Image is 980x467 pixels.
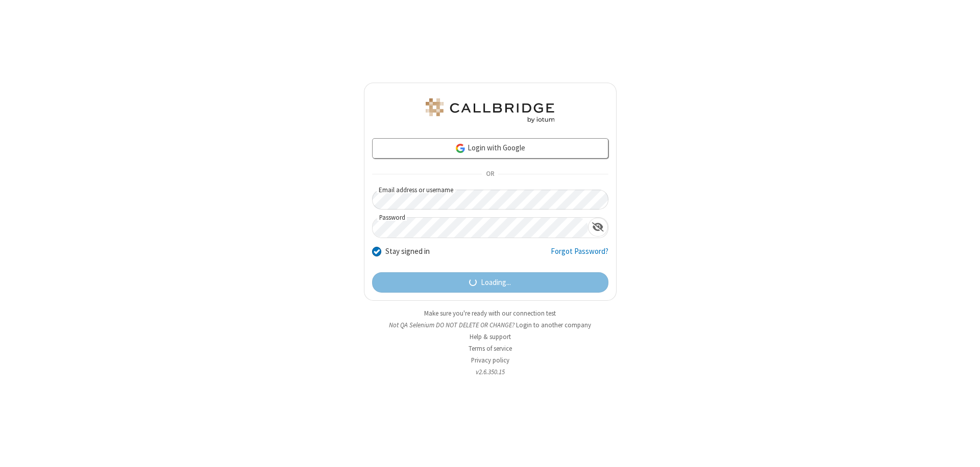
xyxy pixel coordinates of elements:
img: QA Selenium DO NOT DELETE OR CHANGE [424,98,556,123]
label: Stay signed in [385,246,430,257]
a: Login with Google [372,138,608,159]
div: Show password [588,218,608,237]
a: Make sure you're ready with our connection test [424,309,556,318]
a: Terms of service [469,344,512,353]
a: Help & support [470,332,511,341]
a: Forgot Password? [551,246,608,265]
input: Email address or username [372,190,608,210]
li: v2.6.350.15 [364,367,617,377]
a: Privacy policy [471,356,509,365]
button: Login to another company [516,320,591,330]
span: OR [482,167,498,181]
span: Loading... [481,277,511,289]
button: Loading... [372,272,608,293]
img: google-icon.png [455,143,466,154]
input: Password [373,218,588,238]
li: Not QA Selenium DO NOT DELETE OR CHANGE? [364,320,617,330]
